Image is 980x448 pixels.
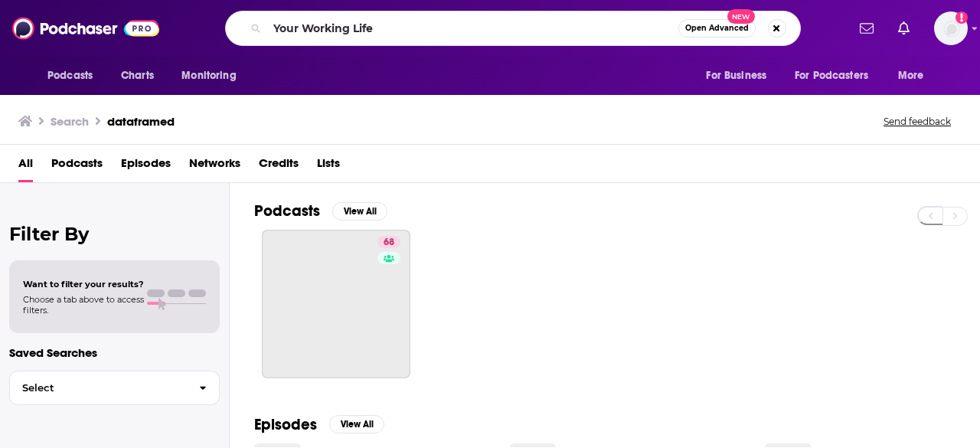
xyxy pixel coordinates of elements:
[329,415,384,433] button: View All
[121,65,154,87] span: Charts
[785,61,890,90] button: open menu
[854,15,880,41] a: Show notifications dropdown
[37,61,113,90] button: open menu
[678,19,756,38] button: Open AdvancedNew
[892,15,916,41] a: Show notifications dropdown
[121,151,171,182] a: Episodes
[259,151,299,182] a: Credits
[10,383,187,393] span: Select
[12,14,159,43] img: Podchaser - Follow, Share and Rate Podcasts
[9,345,220,360] p: Saved Searches
[934,11,968,45] span: Logged in as megcassidy
[934,11,968,45] button: Show profile menu
[51,151,103,182] a: Podcasts
[9,371,220,405] button: Select
[18,151,33,182] a: All
[262,230,410,378] a: 68
[317,151,340,182] a: Lists
[254,415,317,434] h2: Episodes
[727,9,755,24] span: New
[934,11,968,45] img: User Profile
[23,279,144,289] span: Want to filter your results?
[332,202,387,221] button: View All
[254,201,320,221] h2: Podcasts
[47,65,93,87] span: Podcasts
[254,201,387,221] a: PodcastsView All
[695,61,786,90] button: open menu
[795,65,868,87] span: For Podcasters
[955,11,968,24] svg: Add a profile image
[171,61,256,90] button: open menu
[9,223,220,245] h2: Filter By
[384,235,394,250] span: 68
[706,65,766,87] span: For Business
[189,151,240,182] a: Networks
[51,114,89,129] h3: Search
[898,65,924,87] span: More
[225,11,801,46] div: Search podcasts, credits, & more...
[254,415,384,434] a: EpisodesView All
[111,61,163,90] a: Charts
[267,16,678,41] input: Search podcasts, credits, & more...
[887,61,943,90] button: open menu
[181,65,236,87] span: Monitoring
[879,115,955,128] button: Send feedback
[107,114,175,129] h3: dataframed
[685,25,749,32] span: Open Advanced
[23,294,144,316] span: Choose a tab above to access filters.
[377,236,400,248] a: 68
